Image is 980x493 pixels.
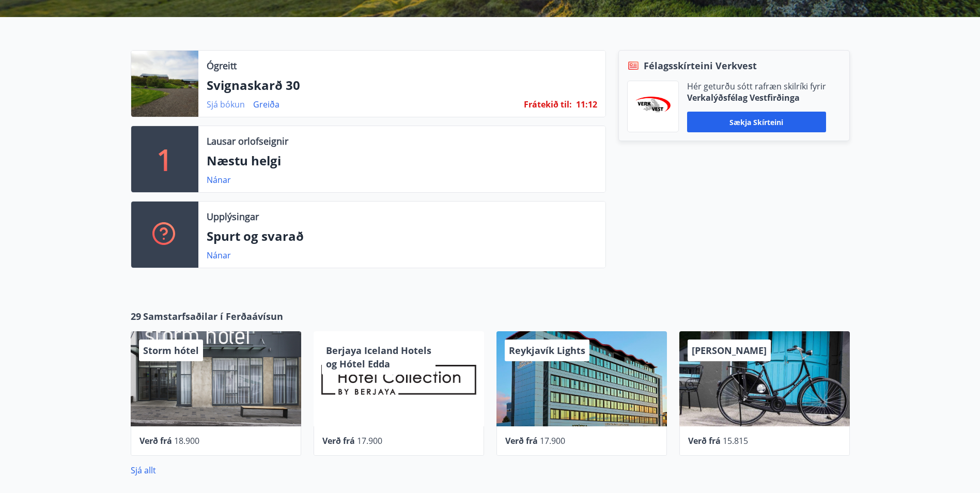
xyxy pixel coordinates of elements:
[644,59,757,72] span: Félagsskírteini Verkvest
[207,250,231,261] a: Nánar
[174,435,199,446] span: 18.900
[357,435,382,446] span: 17.900
[505,435,538,446] span: Verð frá
[687,81,826,92] p: Hér geturðu sótt rafræn skilríki fyrir
[576,99,588,110] span: 11 :
[509,344,585,357] span: Reykjavík Lights
[326,344,431,370] span: Berjaya Iceland Hotels og Hótel Edda
[524,99,572,110] span: Frátekið til :
[688,435,721,446] span: Verð frá
[207,76,597,94] p: Svignaskarð 30
[207,210,259,223] p: Upplýsingar
[207,99,245,110] a: Sjá bókun
[692,344,767,357] span: [PERSON_NAME]
[207,134,288,148] p: Lausar orlofseignir
[687,92,826,103] p: Verkalýðsfélag Vestfirðinga
[143,310,283,323] span: Samstarfsaðilar í Ferðaávísun
[207,227,597,245] p: Spurt og svarað
[207,174,231,186] a: Nánar
[131,465,156,476] a: Sjá allt
[157,140,173,179] p: 1
[322,435,355,446] span: Verð frá
[253,99,279,110] a: Greiða
[723,435,748,446] span: 15.815
[635,97,671,117] img: jihgzMk4dcgjRAW2aMgpbAqQEG7LZi0j9dOLAUvz.png
[540,435,565,446] span: 17.900
[207,59,237,72] p: Ógreitt
[207,152,597,170] p: Næstu helgi
[588,99,597,110] span: 12
[131,310,141,323] span: 29
[139,435,172,446] span: Verð frá
[143,344,199,357] span: Storm hótel
[687,112,826,132] button: Sækja skírteini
